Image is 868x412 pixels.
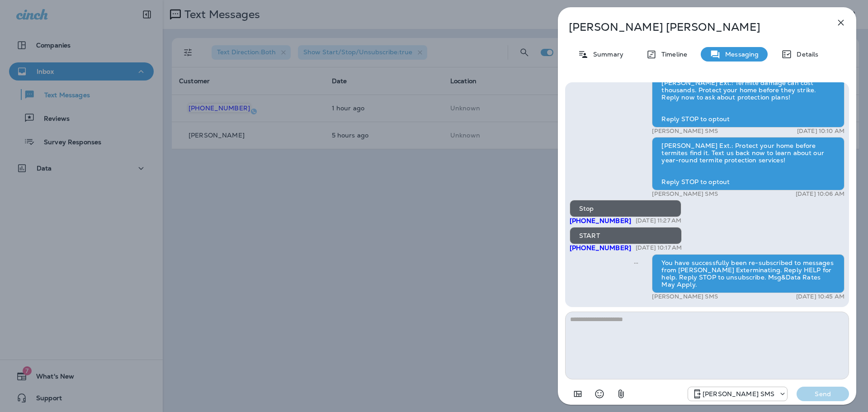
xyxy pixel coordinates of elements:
[652,190,717,198] p: [PERSON_NAME] SMS
[570,227,682,244] div: START
[796,190,844,198] p: [DATE] 10:06 AM
[569,385,587,403] button: Add in a premade template
[636,244,682,251] p: [DATE] 10:17 AM
[688,388,787,399] div: +1 (757) 760-3335
[570,244,631,252] span: [PHONE_NUMBER]
[652,254,844,293] div: You have successfully been re-subscribed to messages from [PERSON_NAME] Exterminating. Reply HELP...
[703,390,774,398] p: [PERSON_NAME] SMS
[570,217,631,225] span: [PHONE_NUMBER]
[657,51,687,58] p: Timeline
[796,293,844,300] p: [DATE] 10:45 AM
[652,74,844,128] div: [PERSON_NAME] Ext.: Termite damage can cost thousands. Protect your home before they strike. Repl...
[721,51,759,58] p: Messaging
[569,21,816,33] p: [PERSON_NAME] [PERSON_NAME]
[634,258,638,266] span: Sent
[570,200,681,217] div: Stop
[652,128,717,135] p: [PERSON_NAME] SMS
[797,128,844,135] p: [DATE] 10:10 AM
[652,137,844,190] div: [PERSON_NAME] Ext.: Protect your home before termites find it. Text us back now to learn about ou...
[652,293,717,300] p: [PERSON_NAME] SMS
[636,217,681,224] p: [DATE] 11:27 AM
[590,385,609,403] button: Select an emoji
[589,51,623,58] p: Summary
[792,51,818,58] p: Details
